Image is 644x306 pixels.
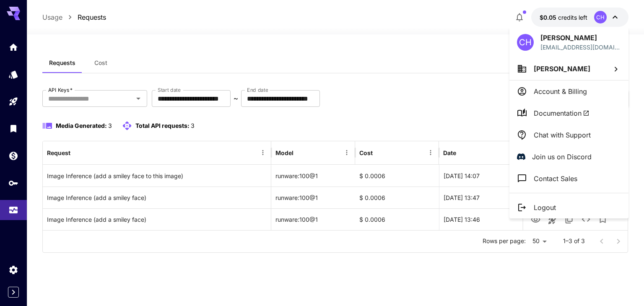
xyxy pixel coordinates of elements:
div: CH [517,34,534,51]
p: [EMAIL_ADDRESS][DOMAIN_NAME] [540,43,621,52]
p: Chat with Support [534,130,591,140]
p: Account & Billing [534,86,587,96]
button: [PERSON_NAME] [509,57,628,80]
p: Join us on Discord [532,152,592,162]
p: [PERSON_NAME] [540,33,621,43]
span: Documentation [534,108,589,118]
p: Logout [534,202,556,213]
p: Contact Sales [534,174,577,184]
div: cameronjahughes@icloud.com [540,43,621,52]
span: [PERSON_NAME] [534,65,590,73]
